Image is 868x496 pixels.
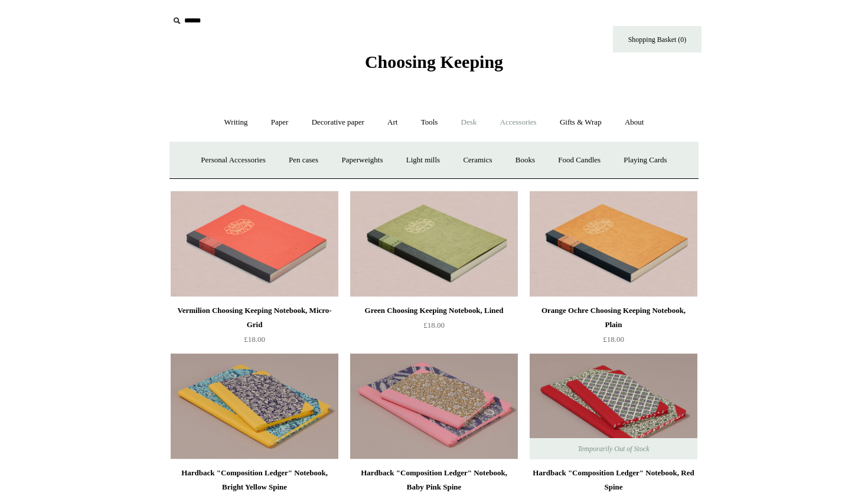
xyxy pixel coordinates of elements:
span: Temporarily Out of Stock [566,438,661,459]
span: £18.00 [603,335,624,344]
span: £18.00 [244,335,265,344]
a: Personal Accessories [190,145,276,176]
div: Green Choosing Keeping Notebook, Lined [353,304,515,318]
a: Ceramics [452,145,502,176]
div: Orange Ochre Choosing Keeping Notebook, Plain [533,304,694,332]
a: Light mills [396,145,451,176]
span: Choosing Keeping [365,52,503,71]
div: Hardback "Composition Ledger" Notebook, Bright Yellow Spine [174,466,335,494]
a: Orange Ochre Choosing Keeping Notebook, Plain £18.00 [530,304,697,352]
a: Vermilion Choosing Keeping Notebook, Micro-Grid £18.00 [171,304,338,352]
a: Choosing Keeping [365,61,503,70]
div: Vermilion Choosing Keeping Notebook, Micro-Grid [174,304,335,332]
a: Vermilion Choosing Keeping Notebook, Micro-Grid Vermilion Choosing Keeping Notebook, Micro-Grid [171,191,338,297]
a: Shopping Basket (0) [613,26,701,53]
a: Paperweights [331,145,393,176]
a: Green Choosing Keeping Notebook, Lined £18.00 [350,304,518,352]
a: Playing Cards [613,145,677,176]
img: Hardback "Composition Ledger" Notebook, Red Spine [530,353,697,459]
img: Orange Ochre Choosing Keeping Notebook, Plain [530,191,697,297]
a: About [614,107,655,138]
span: £18.00 [423,321,445,329]
a: Art [377,107,408,138]
div: Hardback "Composition Ledger" Notebook, Baby Pink Spine [353,466,515,494]
a: Food Candles [547,145,611,176]
a: Desk [451,107,488,138]
img: Hardback "Composition Ledger" Notebook, Baby Pink Spine [350,353,518,459]
img: Vermilion Choosing Keeping Notebook, Micro-Grid [171,191,338,297]
a: Green Choosing Keeping Notebook, Lined Green Choosing Keeping Notebook, Lined [350,191,518,297]
a: Hardback "Composition Ledger" Notebook, Baby Pink Spine Hardback "Composition Ledger" Notebook, B... [350,353,518,459]
a: Books [505,145,546,176]
a: Writing [214,107,259,138]
img: Hardback "Composition Ledger" Notebook, Bright Yellow Spine [171,353,338,459]
a: Pen cases [278,145,329,176]
a: Paper [260,107,299,138]
img: Green Choosing Keeping Notebook, Lined [350,191,518,297]
a: Accessories [490,107,547,138]
a: Hardback "Composition Ledger" Notebook, Red Spine Hardback "Composition Ledger" Notebook, Red Spi... [530,353,697,459]
a: Gifts & Wrap [549,107,612,138]
a: Orange Ochre Choosing Keeping Notebook, Plain Orange Ochre Choosing Keeping Notebook, Plain [530,191,697,297]
a: Decorative paper [301,107,375,138]
div: Hardback "Composition Ledger" Notebook, Red Spine [533,466,694,494]
a: Tools [410,107,449,138]
a: Hardback "Composition Ledger" Notebook, Bright Yellow Spine Hardback "Composition Ledger" Noteboo... [171,353,338,459]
